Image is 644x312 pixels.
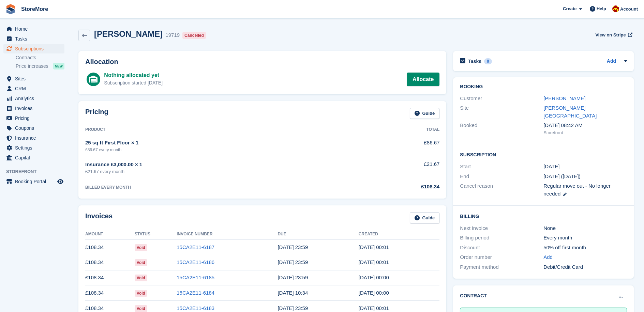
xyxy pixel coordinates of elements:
[468,58,481,64] h2: Tasks
[15,133,56,143] span: Insurance
[353,135,440,157] td: £86.67
[135,275,147,281] span: Void
[278,275,308,280] time: 2025-01-15 23:59:59 UTC
[3,133,64,143] a: menu
[563,5,576,12] span: Create
[3,34,64,44] a: menu
[460,173,543,181] div: End
[593,29,634,41] a: View on Stripe
[460,213,627,219] h2: Billing
[15,123,56,133] span: Coupons
[278,305,308,311] time: 2025-01-15 23:59:59 UTC
[85,229,135,240] th: Amount
[460,84,627,90] h2: Booking
[177,229,278,240] th: Invoice Number
[460,182,543,198] div: Cancel reason
[359,229,439,240] th: Created
[15,104,56,113] span: Invoices
[94,29,163,38] h2: [PERSON_NAME]
[85,124,353,135] th: Product
[135,229,177,240] th: Status
[15,34,56,44] span: Tasks
[3,104,64,113] a: menu
[543,224,627,232] div: None
[3,113,64,123] a: menu
[278,229,358,240] th: Due
[543,263,627,271] div: Debit/Credit Card
[85,285,135,301] td: £108.34
[607,58,616,65] a: Add
[543,105,597,119] a: [PERSON_NAME][GEOGRAPHIC_DATA]
[597,5,606,12] span: Help
[85,108,108,119] h2: Pricing
[410,212,440,223] a: Guide
[460,122,543,136] div: Booked
[359,244,389,250] time: 2024-09-03 23:01:37 UTC
[595,32,626,38] span: View on Stripe
[3,94,64,103] a: menu
[460,253,543,261] div: Order number
[85,139,353,147] div: 25 sq ft First Floor × 1
[543,183,611,197] span: Regular move out - No longer needed
[407,73,439,86] a: Allocate
[460,224,543,232] div: Next invoice
[16,54,64,61] a: Contracts
[104,71,163,79] div: Nothing allocated yet
[359,290,389,296] time: 2024-06-03 23:00:14 UTC
[359,305,389,311] time: 2024-05-03 23:01:20 UTC
[177,244,214,250] a: 15CA2E11-6187
[85,168,353,175] div: £21.67 every month
[135,244,147,251] span: Void
[15,44,56,53] span: Subscriptions
[16,63,48,69] span: Price increases
[18,3,51,15] a: StoreMore
[85,58,439,66] h2: Allocation
[3,177,64,186] a: menu
[3,153,64,162] a: menu
[15,94,56,103] span: Analytics
[543,129,627,136] div: Storefront
[359,259,389,265] time: 2024-08-03 23:01:59 UTC
[353,124,440,135] th: Total
[15,24,56,34] span: Home
[85,255,135,270] td: £108.34
[543,234,627,242] div: Every month
[278,259,308,265] time: 2025-01-15 23:59:59 UTC
[612,5,619,12] img: Store More Team
[3,84,64,93] a: menu
[543,244,627,252] div: 50% off first month
[543,163,559,171] time: 2023-06-03 23:00:00 UTC
[85,270,135,285] td: £108.34
[177,275,214,280] a: 15CA2E11-6185
[3,44,64,53] a: menu
[278,290,308,296] time: 2025-02-14 10:34:48 UTC
[6,168,68,175] span: Storefront
[104,79,163,87] div: Subscription started [DATE]
[85,212,113,223] h2: Invoices
[460,292,487,299] h2: Contract
[543,95,585,101] a: [PERSON_NAME]
[85,184,353,190] div: BILLED EVERY MONTH
[543,253,553,261] a: Add
[85,161,353,169] div: Insurance £3,000.00 × 1
[460,95,543,103] div: Customer
[177,259,214,265] a: 15CA2E11-6186
[460,163,543,171] div: Start
[15,177,56,186] span: Booking Portal
[182,32,206,39] div: Cancelled
[85,240,135,255] td: £108.34
[278,244,308,250] time: 2025-01-15 23:59:59 UTC
[460,151,627,158] h2: Subscription
[3,24,64,34] a: menu
[15,113,56,123] span: Pricing
[15,153,56,162] span: Capital
[5,4,16,14] img: stora-icon-8386f47178a22dfd0bd8f6a31ec36ba5ce8667c1dd55bd0f319d3a0aa187defe.svg
[460,234,543,242] div: Billing period
[3,74,64,83] a: menu
[353,157,440,179] td: £21.67
[484,58,492,64] div: 0
[15,74,56,83] span: Sites
[620,6,638,13] span: Account
[165,31,180,39] div: 19719
[3,143,64,153] a: menu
